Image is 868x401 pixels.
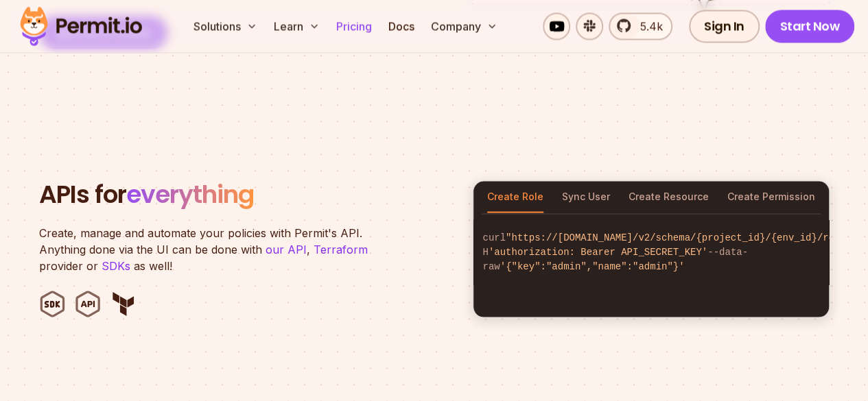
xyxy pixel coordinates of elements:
[689,10,760,42] a: Sign In
[383,12,420,40] a: Docs
[314,242,368,256] a: Terraform
[500,260,685,271] span: '{"key":"admin","name":"admin"}'
[727,181,815,212] button: Create Permission
[609,12,672,40] a: 5.4k
[489,246,707,257] span: 'authorization: Bearer API_SECRET_KEY'
[562,181,610,212] button: Sync User
[473,219,829,284] code: curl -H --data-raw
[629,181,709,212] button: Create Resource
[126,176,254,211] span: everything
[632,18,663,34] span: 5.4k
[266,242,307,256] a: our API
[102,258,130,272] a: SDKs
[425,12,503,40] button: Company
[39,180,456,208] h2: APIs for
[765,10,855,42] a: Start Now
[487,181,543,212] button: Create Role
[39,224,382,274] p: Create, manage and automate your policies with Permit's API. Anything done via the UI can be done...
[14,3,148,49] img: Permit logo
[506,232,857,243] span: "https://[DOMAIN_NAME]/v2/schema/{project_id}/{env_id}/roles"
[268,12,325,40] button: Learn
[331,12,377,40] a: Pricing
[188,12,263,40] button: Solutions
